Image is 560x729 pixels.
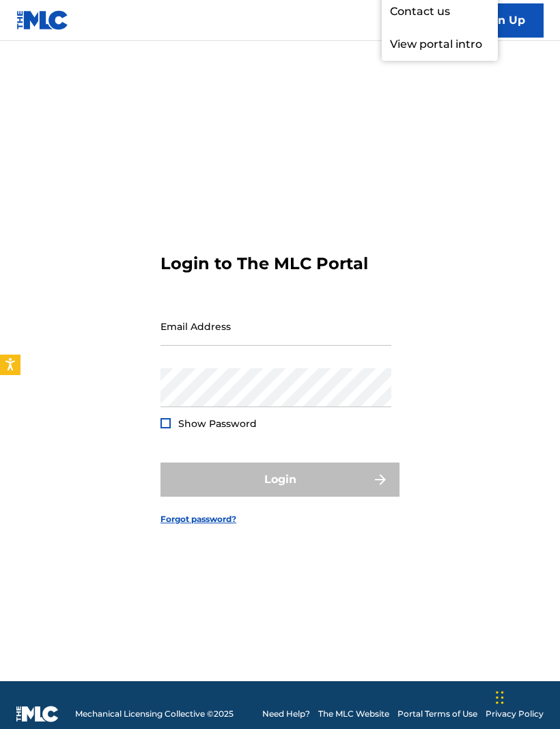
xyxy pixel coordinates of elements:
[496,677,504,718] div: Drag
[397,708,477,720] a: Portal Terms of Use
[486,708,544,720] a: Privacy Policy
[318,708,389,720] a: The MLC Website
[16,10,69,30] img: MLC Logo
[262,708,310,720] a: Need Help?
[160,513,236,525] a: Forgot password?
[382,28,498,61] p: View portal intro
[492,663,560,729] iframe: Chat Widget
[75,708,234,720] span: Mechanical Licensing Collective © 2025
[178,417,257,430] span: Show Password
[160,253,368,274] h3: Login to The MLC Portal
[462,3,544,38] a: Sign Up
[16,706,59,722] img: logo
